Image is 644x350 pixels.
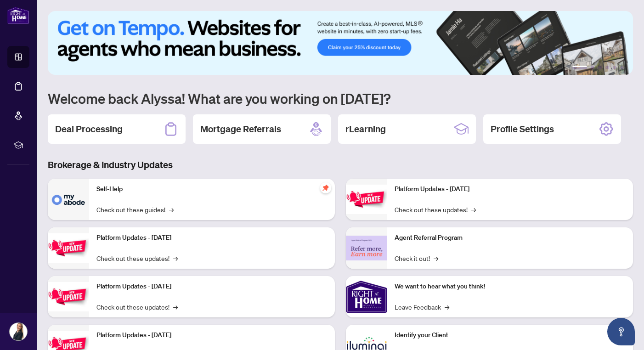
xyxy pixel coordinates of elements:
[96,184,328,194] p: Self-Help
[200,123,281,135] h2: Mortgage Referrals
[395,302,449,312] a: Leave Feedback→
[96,253,178,263] a: Check out these updates!→
[395,184,626,194] p: Platform Updates - [DATE]
[173,253,178,263] span: →
[7,7,29,24] img: logo
[395,330,626,340] p: Identify your Client
[395,233,626,243] p: Agent Referral Program
[471,204,476,215] span: →
[48,90,633,107] h1: Welcome back Alyssa! What are you working on [DATE]?
[346,276,387,317] img: We want to hear what you think!
[345,123,386,135] h2: rLearning
[346,185,387,214] img: Platform Updates - June 23, 2025
[395,282,626,292] p: We want to hear what you think!
[445,302,449,312] span: →
[173,302,178,312] span: →
[96,302,178,312] a: Check out these updates!→
[48,282,89,311] img: Platform Updates - July 21, 2025
[620,66,624,69] button: 6
[48,158,633,171] h3: Brokerage & Industry Updates
[96,204,174,215] a: Check out these guides!→
[48,233,89,262] img: Platform Updates - September 16, 2025
[48,11,633,75] img: Slide 0
[572,66,587,69] button: 1
[395,253,438,263] a: Check it out!→
[96,282,328,292] p: Platform Updates - [DATE]
[605,66,609,69] button: 4
[10,323,27,340] img: Profile Icon
[96,330,328,340] p: Platform Updates - [DATE]
[48,179,89,220] img: Self-Help
[613,66,616,69] button: 5
[395,204,476,215] a: Check out these updates!→
[591,66,594,69] button: 2
[346,236,387,261] img: Agent Referral Program
[607,318,635,345] button: Open asap
[491,123,554,135] h2: Profile Settings
[320,182,331,193] span: pushpin
[55,123,123,135] h2: Deal Processing
[434,253,438,263] span: →
[169,204,174,215] span: →
[96,233,328,243] p: Platform Updates - [DATE]
[598,66,602,69] button: 3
